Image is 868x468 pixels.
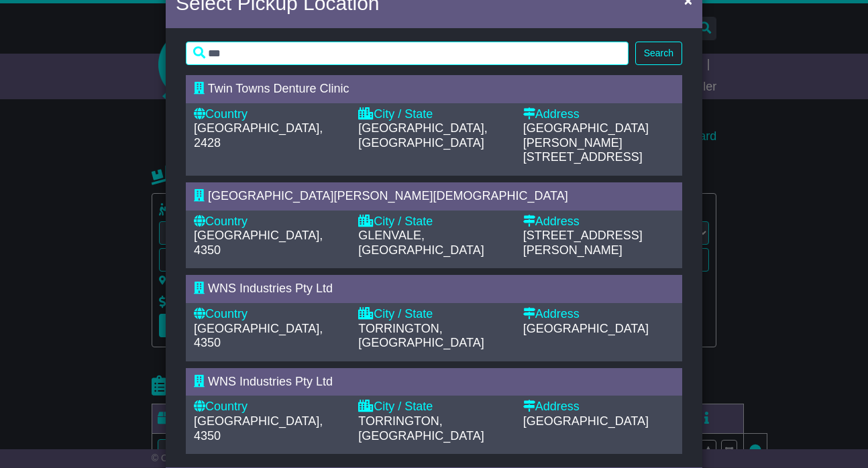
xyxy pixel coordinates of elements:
span: [GEOGRAPHIC_DATA][PERSON_NAME] [523,121,649,150]
div: City / State [358,107,509,122]
span: TORRINGTON, [GEOGRAPHIC_DATA] [358,414,484,443]
div: Country [194,400,345,414]
span: WNS Industries Pty Ltd [208,375,333,388]
div: Address [523,307,674,322]
span: [STREET_ADDRESS] [523,150,643,164]
span: [GEOGRAPHIC_DATA], 2428 [194,121,323,150]
button: Search [635,42,682,65]
div: City / State [358,215,509,229]
span: WNS Industries Pty Ltd [208,282,333,295]
div: City / State [358,400,509,414]
div: Country [194,215,345,229]
span: [GEOGRAPHIC_DATA], 4350 [194,229,323,257]
div: City / State [358,307,509,322]
span: TORRINGTON, [GEOGRAPHIC_DATA] [358,322,484,350]
span: [GEOGRAPHIC_DATA] [523,322,649,335]
div: Address [523,215,674,229]
div: Country [194,107,345,122]
span: [GEOGRAPHIC_DATA] [523,414,649,428]
span: [GEOGRAPHIC_DATA], [GEOGRAPHIC_DATA] [358,121,487,150]
span: GLENVALE, [GEOGRAPHIC_DATA] [358,229,484,257]
span: [GEOGRAPHIC_DATA], 4350 [194,322,323,350]
div: Country [194,307,345,322]
span: [STREET_ADDRESS][PERSON_NAME] [523,229,643,257]
span: [GEOGRAPHIC_DATA], 4350 [194,414,323,443]
span: Twin Towns Denture Clinic [208,82,349,95]
span: [GEOGRAPHIC_DATA][PERSON_NAME][DEMOGRAPHIC_DATA] [208,189,568,202]
div: Address [523,107,674,122]
div: Address [523,400,674,414]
